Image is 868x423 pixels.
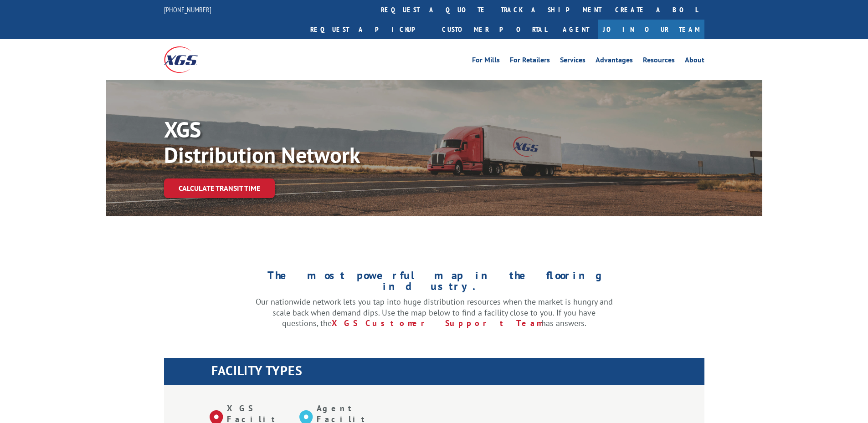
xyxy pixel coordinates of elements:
[510,56,550,66] a: For Retailers
[256,296,613,329] p: Our nationwide network lets you tap into huge distribution resources when the market is hungry an...
[685,56,704,66] a: About
[164,5,211,14] a: [PHONE_NUMBER]
[303,20,435,39] a: Request a pickup
[164,117,437,168] p: XGS Distribution Network
[560,56,586,66] a: Services
[256,270,613,296] h1: The most powerful map in the flooring industry.
[472,56,500,66] a: For Mills
[435,20,554,39] a: Customer Portal
[164,178,275,198] a: Calculate transit time
[554,20,598,39] a: Agent
[332,318,541,328] a: XGS Customer Support Team
[211,364,704,382] h1: FACILITY TYPES
[598,20,704,39] a: Join Our Team
[596,56,633,66] a: Advantages
[643,56,675,66] a: Resources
